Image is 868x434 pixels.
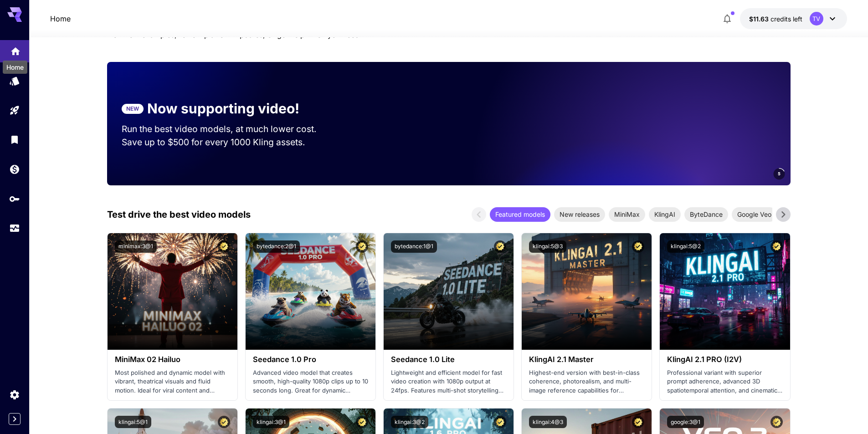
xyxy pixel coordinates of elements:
button: Certified Model – Vetted for best performance and includes a commercial license. [356,416,368,428]
p: Save up to $500 for every 1000 Kling assets. [122,136,334,149]
div: Playground [9,105,20,116]
button: Certified Model – Vetted for best performance and includes a commercial license. [218,240,230,253]
h3: Seedance 1.0 Pro [253,355,368,364]
span: ByteDance [684,209,728,219]
p: Test drive the best video models [107,208,251,221]
button: Certified Model – Vetted for best performance and includes a commercial license. [494,240,506,253]
h3: KlingAI 2.1 PRO (I2V) [667,355,782,364]
div: $11.62619 [749,14,802,24]
img: alt [522,233,652,350]
button: klingai:3@2 [391,416,428,428]
button: bytedance:1@1 [391,240,437,253]
button: Expand sidebar [9,413,21,425]
button: Certified Model – Vetted for best performance and includes a commercial license. [770,240,783,253]
button: Certified Model – Vetted for best performance and includes a commercial license. [494,416,506,428]
div: Home [10,43,21,54]
div: API Keys [9,193,20,204]
span: Featured models [490,209,550,219]
p: NEW [126,105,139,113]
span: Google Veo [732,209,777,219]
p: Run the best video models, at much lower cost. [122,123,334,136]
div: Models [9,75,20,87]
button: klingai:5@1 [115,416,151,428]
p: Most polished and dynamic model with vibrant, theatrical visuals and fluid motion. Ideal for vira... [115,368,230,395]
p: Professional variant with superior prompt adherence, advanced 3D spatiotemporal attention, and ci... [667,368,782,395]
p: Lightweight and efficient model for fast video creation with 1080p output at 24fps. Features mult... [391,368,506,395]
button: klingai:5@2 [667,240,704,253]
h3: Seedance 1.0 Lite [391,355,506,364]
button: Certified Model – Vetted for best performance and includes a commercial license. [356,240,368,253]
div: Home [3,61,27,74]
div: TV [810,12,823,26]
p: Now supporting video! [147,98,299,119]
div: MiniMax [609,207,645,222]
button: Certified Model – Vetted for best performance and includes a commercial license. [770,416,783,428]
div: Featured models [490,207,550,222]
div: Google Veo [732,207,777,222]
button: Certified Model – Vetted for best performance and includes a commercial license. [632,240,644,253]
a: Home [50,13,71,24]
div: Wallet [9,163,20,175]
span: New releases [554,209,605,219]
h3: MiniMax 02 Hailuo [115,355,230,364]
span: KlingAI [649,209,681,219]
nav: breadcrumb [50,13,71,24]
button: klingai:5@3 [529,240,566,253]
div: Library [9,134,20,145]
p: Advanced video model that creates smooth, high-quality 1080p clips up to 10 seconds long. Great f... [253,368,368,395]
div: ByteDance [684,207,728,222]
img: alt [660,233,790,350]
div: Settings [9,389,20,400]
img: alt [384,233,514,350]
img: alt [108,233,237,350]
span: MiniMax [609,209,645,219]
button: Certified Model – Vetted for best performance and includes a commercial license. [218,416,230,428]
h3: KlingAI 2.1 Master [529,355,644,364]
div: KlingAI [649,207,681,222]
div: Usage [9,220,20,231]
button: $11.62619TV [740,8,847,29]
span: credits left [770,15,802,23]
button: klingai:3@1 [253,416,289,428]
button: google:3@1 [667,416,704,428]
div: New releases [554,207,605,222]
button: minimax:3@1 [115,240,157,253]
span: 5 [778,170,781,177]
button: bytedance:2@1 [253,240,300,253]
img: alt [246,233,375,350]
span: $11.63 [749,15,770,23]
p: Highest-end version with best-in-class coherence, photorealism, and multi-image reference capabil... [529,368,644,395]
button: Certified Model – Vetted for best performance and includes a commercial license. [632,416,644,428]
button: klingai:4@3 [529,416,567,428]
